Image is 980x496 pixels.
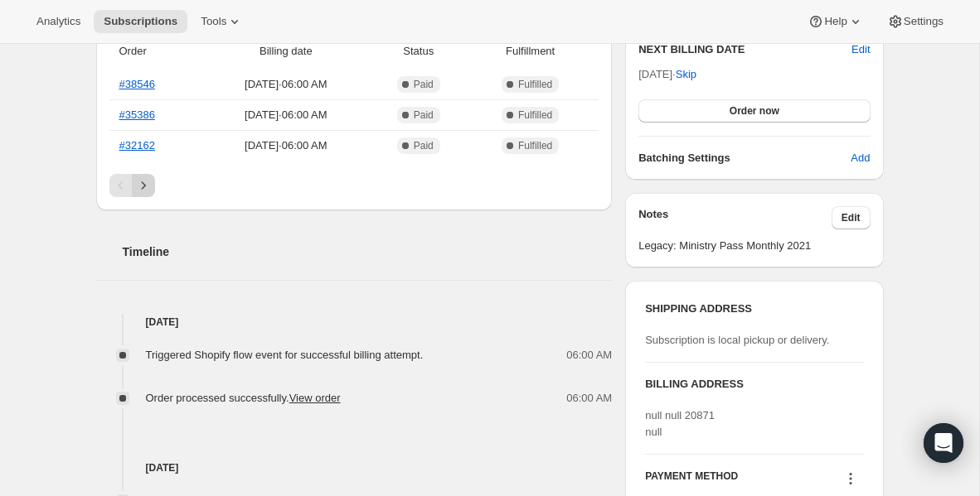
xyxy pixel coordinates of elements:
[832,206,871,229] button: Edit
[877,10,953,33] button: Settings
[201,15,226,28] span: Tools
[645,376,863,392] h3: BILLING ADDRESS
[414,78,434,91] span: Paid
[645,409,715,438] span: null null 20871 null
[414,108,434,122] span: Paid
[119,139,155,152] a: #32162
[638,150,851,166] h6: Batching Settings
[645,334,829,346] span: Subscription is local pickup or delivery.
[132,174,155,197] button: Next
[206,137,365,154] span: [DATE] · 06:00 AM
[924,423,963,463] div: Open Intercom Messenger
[666,61,706,88] button: Skip
[375,43,462,60] span: Status
[94,10,187,33] button: Subscriptions
[518,78,552,91] span: Fulfilled
[109,174,599,197] nav: Pagination
[289,392,341,404] a: View order
[638,68,696,80] span: [DATE] ·
[842,211,861,224] span: Edit
[645,301,863,317] h3: SHIPPING ADDRESS
[472,43,589,60] span: Fulfillment
[518,139,552,152] span: Fulfilled
[96,460,613,476] h4: [DATE]
[206,76,365,93] span: [DATE] · 06:00 AM
[730,104,779,118] span: Order now
[676,66,696,83] span: Skip
[119,108,155,121] a: #35386
[414,139,434,152] span: Paid
[638,99,870,123] button: Order now
[851,41,870,58] button: Edit
[146,349,424,361] span: Triggered Shopify flow event for successful billing attempt.
[104,15,177,28] span: Subscriptions
[36,15,80,28] span: Analytics
[27,10,90,33] button: Analytics
[638,206,832,229] h3: Notes
[206,107,365,123] span: [DATE] · 06:00 AM
[123,243,613,260] h2: Timeline
[798,10,873,33] button: Help
[109,33,202,70] th: Order
[638,41,851,58] h2: NEXT BILLING DATE
[638,238,870,254] span: Legacy: Ministry Pass Monthly 2021
[851,150,870,166] span: Add
[146,392,341,404] span: Order processed successfully.
[904,15,944,28] span: Settings
[191,10,253,33] button: Tools
[566,347,612,364] span: 06:00 AM
[645,470,738,492] h3: PAYMENT METHOD
[96,314,613,330] h4: [DATE]
[119,78,155,90] a: #38546
[824,15,847,28] span: Help
[841,145,880,171] button: Add
[518,108,552,122] span: Fulfilled
[206,43,365,60] span: Billing date
[566,390,612,407] span: 06:00 AM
